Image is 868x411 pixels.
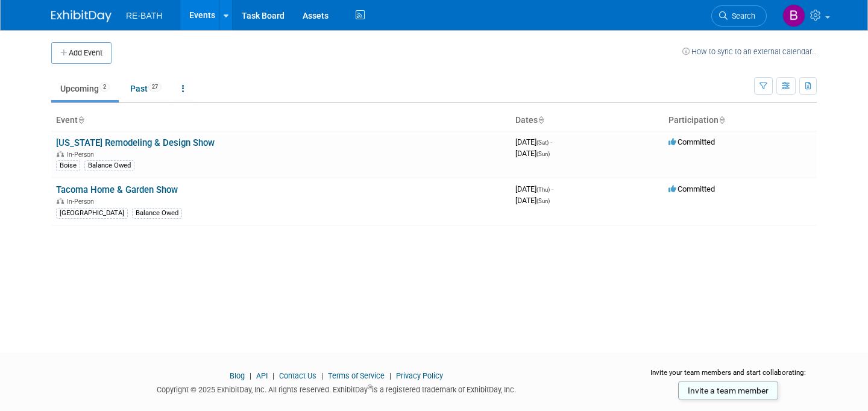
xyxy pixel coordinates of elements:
[51,42,112,64] button: Add Event
[515,149,550,158] span: [DATE]
[56,184,178,195] a: Tacoma Home & Garden Show
[67,198,98,205] span: In-Person
[126,11,162,20] span: RE-BATH
[668,137,715,146] span: Committed
[51,381,621,395] div: Copyright © 2025 ExhibitDay, Inc. All rights reserved. ExhibitDay is a registered trademark of Ex...
[328,371,385,380] a: Terms of Service
[256,371,268,380] a: API
[728,11,755,20] span: Search
[511,110,664,131] th: Dates
[56,208,128,219] div: [GEOGRAPHIC_DATA]
[682,47,817,56] a: How to sync to an external calendar...
[318,371,326,380] span: |
[664,110,817,131] th: Participation
[51,110,511,131] th: Event
[247,371,254,380] span: |
[515,196,550,205] span: [DATE]
[515,184,553,193] span: [DATE]
[148,83,162,92] span: 27
[57,151,64,157] img: In-Person Event
[121,77,171,100] a: Past27
[279,371,316,380] a: Contact Us
[536,186,550,193] span: (Thu)
[538,115,544,125] a: Sort by Start Date
[536,198,550,204] span: (Sun)
[536,139,549,146] span: (Sat)
[668,184,715,193] span: Committed
[230,371,245,380] a: Blog
[386,371,394,380] span: |
[132,208,182,219] div: Balance Owed
[639,368,817,386] div: Invite your team members and start collaborating:
[552,184,553,193] span: -
[99,83,110,92] span: 2
[515,137,552,146] span: [DATE]
[678,381,778,400] a: Invite a team member
[51,77,119,100] a: Upcoming2
[269,371,277,380] span: |
[396,371,443,380] a: Privacy Policy
[368,384,372,391] sup: ®
[536,151,550,157] span: (Sun)
[782,4,805,27] img: Brian Busching
[550,137,552,146] span: -
[78,115,84,125] a: Sort by Event Name
[51,10,112,22] img: ExhibitDay
[56,160,80,171] div: Boise
[57,198,64,204] img: In-Person Event
[67,151,98,158] span: In-Person
[711,5,767,27] a: Search
[56,137,215,148] a: [US_STATE] Remodeling & Design Show
[84,160,134,171] div: Balance Owed
[719,115,725,125] a: Sort by Participation Type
